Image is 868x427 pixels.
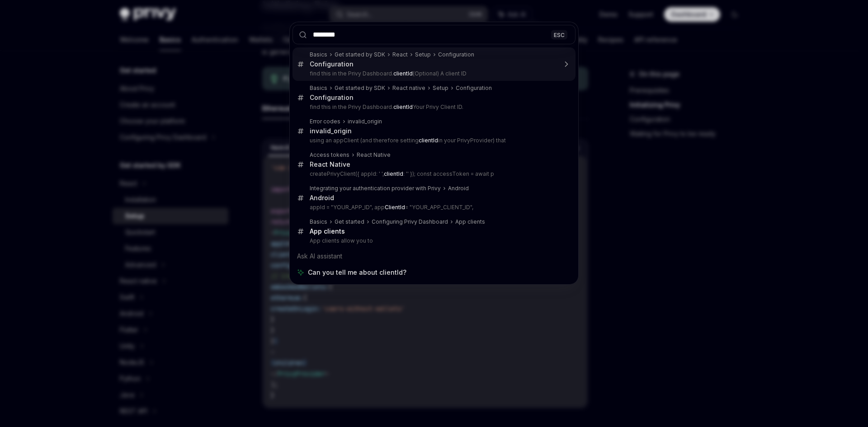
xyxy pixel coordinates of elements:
div: React Native [310,160,350,169]
p: appId = "YOUR_APP_ID", app = "YOUR_APP_CLIENT_ID", [310,204,557,211]
div: invalid_origin [348,118,382,125]
div: Basics [310,218,327,225]
div: React Native [357,151,391,159]
span: Can you tell me about clientId? [308,268,406,277]
p: createPrivyClient({ appId: ' ', : '' }); const accessToken = await p [310,170,557,178]
p: using an appClient (and therefore setting in your PrivyProvider) that [310,137,557,144]
div: Configuration [310,94,354,102]
div: Basics [310,84,327,92]
div: React native [392,84,425,92]
div: Get started by SDK [335,51,385,58]
div: Setup [433,84,448,92]
div: Setup [415,51,431,58]
b: clientId [393,103,413,110]
div: Configuration [456,84,492,92]
b: clientId [393,70,413,77]
p: App clients allow you to [310,237,557,244]
b: clientId [419,137,438,144]
div: Configuration [438,51,474,58]
p: find this in the Privy Dashboard. (Optional) A client ID [310,70,557,77]
div: App clients [455,218,485,225]
div: Get started [335,218,364,225]
b: clientId [384,170,403,177]
b: ClientId [385,204,405,211]
div: Get started by SDK [335,84,385,92]
div: invalid_origin [310,127,352,135]
div: Android [448,185,469,192]
div: Ask AI assistant [292,248,576,264]
div: Integrating your authentication provider with Privy [310,185,441,192]
div: ESC [551,30,567,39]
div: Configuring Privy Dashboard [372,218,448,225]
p: find this in the Privy Dashboard. Your Privy Client ID. [310,103,557,111]
div: Access tokens [310,151,349,159]
div: Android [310,194,334,202]
b: App clients [310,227,345,235]
div: Basics [310,51,327,58]
div: Error codes [310,118,340,125]
div: React [392,51,408,58]
div: Configuration [310,60,354,68]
